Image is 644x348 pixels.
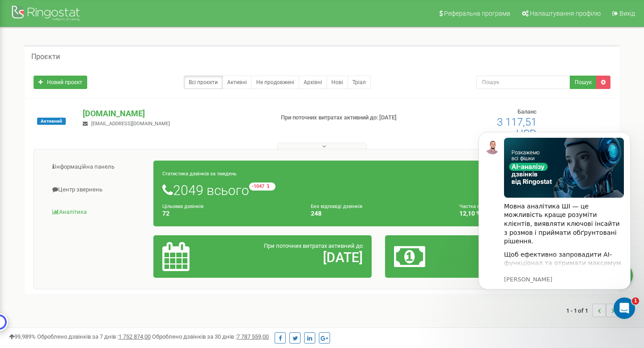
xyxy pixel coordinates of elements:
h4: 72 [162,210,297,217]
span: Активний [37,118,66,125]
span: Налаштування профілю [530,10,601,17]
small: Частка пропущених дзвінків [459,204,525,209]
span: Оброблено дзвінків за 7 днів : [37,333,151,340]
a: Нові [326,76,348,89]
span: Баланс [517,108,537,115]
a: Аналiтика [41,201,154,223]
u: 1 752 874,00 [119,333,151,340]
input: Пошук [476,76,570,89]
span: Оброблено дзвінків за 30 днів : [152,333,269,340]
h2: [DATE] [233,250,363,265]
span: 99,989% [9,333,36,340]
a: Інформаційна панель [41,156,154,178]
a: Тріал [347,76,371,89]
span: Вихід [619,10,635,17]
a: Архівні [299,76,327,89]
a: Не продовжені [251,76,299,89]
iframe: Intercom notifications повідомлення [465,119,644,324]
small: Цільових дзвінків [162,204,203,209]
h4: 12,10 % [459,210,594,217]
a: Активні [222,76,252,89]
span: При поточних витратах активний до [264,242,363,249]
span: Реферальна програма [444,10,510,17]
small: -1047 [249,182,275,191]
span: [EMAIL_ADDRESS][DOMAIN_NAME] [91,121,170,127]
p: [DOMAIN_NAME] [83,108,266,119]
u: 7 787 559,00 [237,333,269,340]
small: Без відповіді дзвінків [311,204,362,209]
p: При поточних витратах активний до: [DATE] [281,114,415,122]
a: Центр звернень [41,179,154,201]
iframe: Intercom live chat [614,297,635,319]
span: 1 [632,297,639,305]
button: Пошук [570,76,597,89]
a: Новий проєкт [34,76,87,89]
h4: 248 [311,210,446,217]
span: 3 117,51 USD [497,116,537,140]
small: Статистика дзвінків за тиждень [162,171,237,177]
a: Всі проєкти [184,76,223,89]
h1: 2049 всього [162,182,594,198]
h5: Проєкти [31,53,60,61]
